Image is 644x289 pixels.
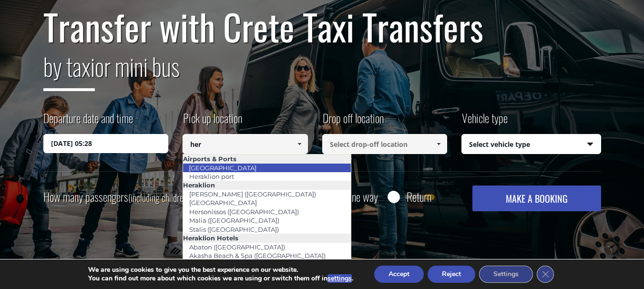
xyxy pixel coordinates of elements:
[43,186,195,209] label: How many passengers ?
[461,110,508,134] label: Vehicle type
[428,266,475,283] button: Reject
[183,170,240,183] a: Heraklion port
[43,47,601,98] h2: or mini bus
[183,155,351,163] li: Airports & Ports
[322,134,448,154] input: Select drop-off location
[327,274,352,283] button: settings
[462,134,601,155] span: Select vehicle type
[537,266,554,283] button: Close GDPR Cookie Banner
[43,7,601,47] h1: Transfer with Crete Taxi Transfers
[346,191,378,203] label: One way
[183,110,242,134] label: Pick up location
[291,134,307,154] a: Show All Items
[88,274,353,283] p: You can find out more about which cookies we are using or switch them off in .
[374,266,424,283] button: Accept
[183,234,351,242] li: Heraklion Hotels
[183,181,351,189] li: Heraklion
[431,134,447,154] a: Show All Items
[43,48,95,91] span: by taxi
[183,249,332,262] a: Akasha Beach & Spa ([GEOGRAPHIC_DATA])
[128,190,190,205] small: (including children)
[472,186,601,211] button: MAKE A BOOKING
[183,205,305,218] a: Hersonissos ([GEOGRAPHIC_DATA])
[183,134,308,154] input: Select pickup location
[183,214,286,227] a: Malia ([GEOGRAPHIC_DATA])
[183,196,263,209] a: [GEOGRAPHIC_DATA]
[183,161,263,175] a: [GEOGRAPHIC_DATA]
[322,110,384,134] label: Drop off location
[479,266,533,283] button: Settings
[183,223,285,236] a: Stalis ([GEOGRAPHIC_DATA])
[43,110,133,134] label: Departure date and time
[183,240,291,254] a: Abaton ([GEOGRAPHIC_DATA])
[407,191,431,203] label: Return
[88,266,353,274] p: We are using cookies to give you the best experience on our website.
[183,187,322,201] a: [PERSON_NAME] ([GEOGRAPHIC_DATA])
